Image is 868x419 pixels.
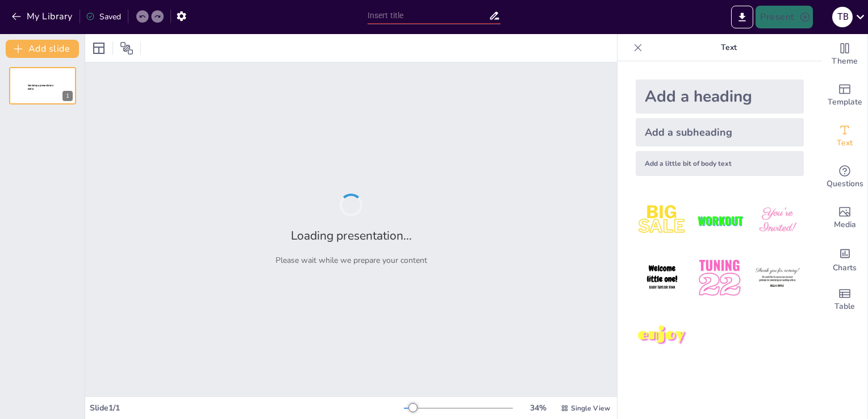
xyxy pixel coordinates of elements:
[636,118,804,146] div: Add a subheading
[693,252,746,304] img: 5.jpeg
[756,6,812,28] button: Present
[822,198,867,238] div: Add images, graphics, shapes or video
[833,262,857,274] span: Charts
[822,157,867,198] div: Get real-time input from your audience
[6,40,79,58] button: Add slide
[636,252,688,304] img: 4.jpeg
[636,194,688,247] img: 1.jpeg
[28,84,53,90] span: Sendsteps presentation editor
[86,11,121,22] div: Saved
[647,34,811,61] p: Text
[834,219,856,231] span: Media
[827,178,863,190] span: Questions
[693,194,746,247] img: 2.jpeg
[834,300,855,313] span: Table
[731,6,753,28] button: Export to PowerPoint
[822,75,867,116] div: Add ready made slides
[751,194,804,247] img: 3.jpeg
[120,41,133,55] span: Position
[822,279,867,320] div: Add a table
[62,91,73,101] div: 1
[368,7,489,24] input: Insert title
[291,228,412,244] h2: Loading presentation...
[636,79,804,114] div: Add a heading
[9,7,77,26] button: My Library
[90,39,108,57] div: Layout
[636,309,688,362] img: 7.jpeg
[524,403,552,413] div: 34 %
[90,403,404,413] div: Slide 1 / 1
[9,67,76,104] div: 1
[832,7,853,27] div: T B
[828,96,862,108] span: Template
[822,34,867,75] div: Change the overall theme
[832,55,858,68] span: Theme
[571,404,610,413] span: Single View
[837,137,853,149] span: Text
[276,255,427,266] p: Please wait while we prepare your content
[751,252,804,304] img: 6.jpeg
[832,6,853,28] button: T B
[636,151,804,176] div: Add a little bit of body text
[822,238,867,279] div: Add charts and graphs
[822,116,867,157] div: Add text boxes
